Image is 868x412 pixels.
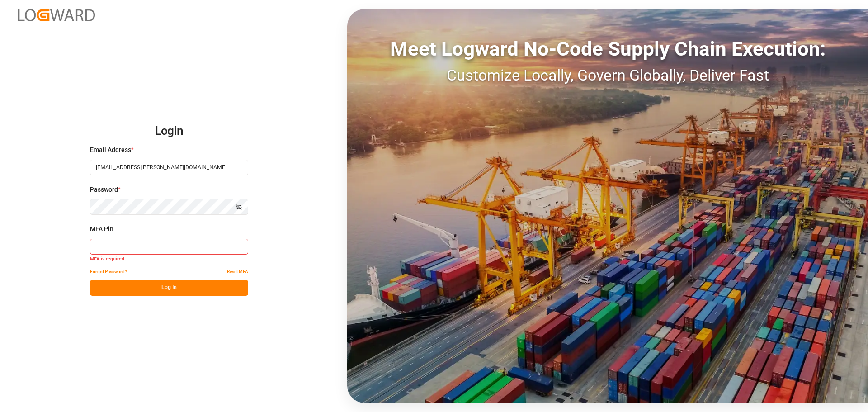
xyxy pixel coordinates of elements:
button: Log In [90,280,248,296]
span: Password [90,185,118,194]
img: Logward_new_orange.png [18,9,95,21]
button: Forgot Password? [90,264,127,280]
span: Email Address [90,145,131,155]
input: Enter your email [90,160,248,175]
span: MFA Pin [90,224,113,234]
div: Customize Locally, Govern Globally, Deliver Fast [347,64,868,87]
h2: Login [90,117,248,146]
button: Reset MFA [227,264,248,280]
div: Meet Logward No-Code Supply Chain Execution: [347,34,868,64]
small: MFA is required. [90,256,248,264]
